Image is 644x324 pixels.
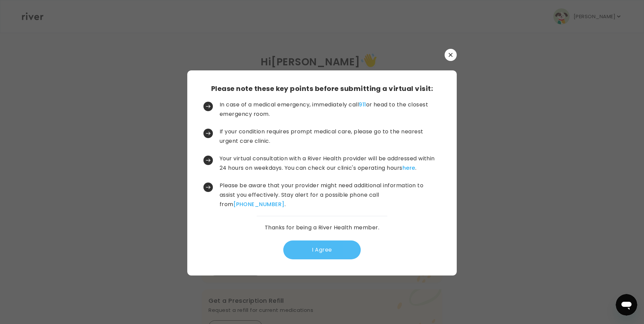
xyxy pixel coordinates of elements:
a: [PHONE_NUMBER] [233,200,285,208]
p: Your virtual consultation with a River Health provider will be addressed within 24 hours on weekd... [220,154,439,173]
p: If your condition requires prompt medical care, please go to the nearest urgent care clinic. [220,127,439,146]
h3: Please note these key points before submitting a virtual visit: [211,84,433,93]
p: Thanks for being a River Health member. [265,223,380,232]
p: In case of a medical emergency, immediately call or head to the closest emergency room. [220,100,439,119]
a: here [402,164,415,172]
a: 911 [359,101,366,108]
iframe: Button to launch messaging window, conversation in progress [616,294,637,316]
p: Please be aware that your provider might need additional information to assist you effectively. S... [220,181,439,209]
button: I Agree [283,240,361,259]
